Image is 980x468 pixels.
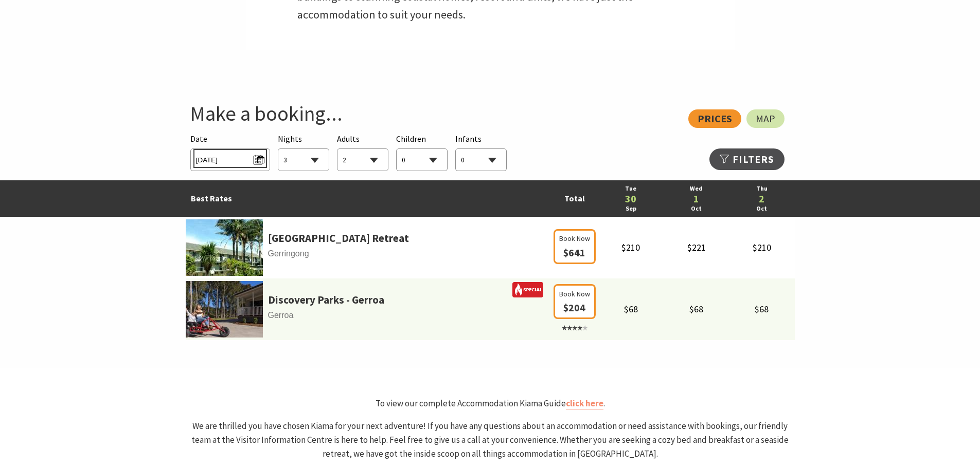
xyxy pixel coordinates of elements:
span: $68 [624,303,638,315]
a: click here [566,398,603,409]
img: 341233-primary-1e441c39-47ed-43bc-a084-13db65cabecb.jpg [186,281,263,338]
p: To view our complete Accommodation Kiama Guide . [186,397,795,410]
span: Infants [455,134,482,144]
span: $641 [563,246,585,259]
span: $210 [621,241,640,253]
a: Tue [603,184,658,194]
td: Best Rates [186,180,551,217]
div: Please choose your desired arrival date [190,133,270,171]
img: parkridgea.jpg [186,219,263,276]
span: Gerringong [186,247,551,260]
a: Thu [734,184,789,194]
td: Total [551,180,598,217]
a: Oct [669,204,724,214]
span: [DATE] [196,152,264,165]
div: Choose a number of nights [278,133,329,171]
span: Nights [278,133,302,146]
a: Map [746,109,785,128]
span: Children [396,134,426,144]
a: Book Now $641 [554,248,596,258]
p: We are thrilled you have chosen Kiama for your next adventure! If you have any questions about an... [186,419,795,461]
a: Wed [669,184,724,194]
a: Discovery Parks - Gerroa [268,291,384,309]
span: Book Now [559,233,590,244]
span: Map [756,115,775,123]
span: $204 [563,301,585,314]
a: Sep [603,204,658,214]
span: Book Now [559,288,590,299]
a: Oct [734,204,789,214]
a: 30 [603,194,658,204]
a: [GEOGRAPHIC_DATA] Retreat [268,230,409,247]
a: 2 [734,194,789,204]
span: $68 [689,303,703,315]
span: $68 [755,303,769,315]
span: Gerroa [186,309,551,322]
span: $221 [687,241,706,253]
a: 1 [669,194,724,204]
a: Book Now $204 [554,303,596,333]
span: Adults [337,134,360,144]
span: $210 [753,241,771,253]
span: Date [190,134,207,144]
